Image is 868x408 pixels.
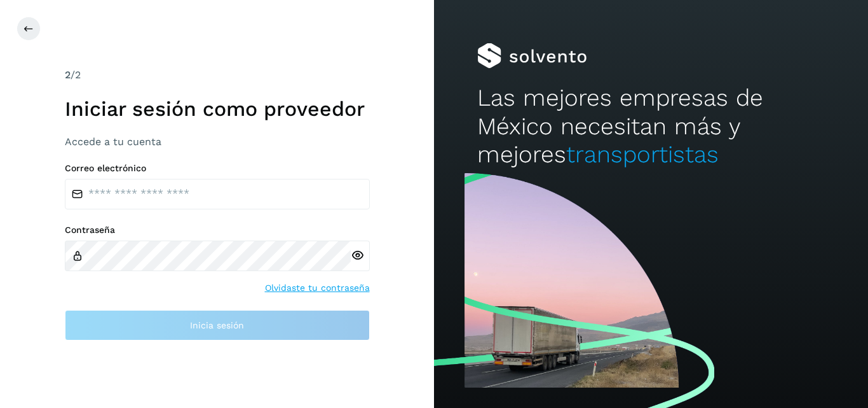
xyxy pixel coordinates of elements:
label: Correo electrónico [65,163,370,174]
button: Inicia sesión [65,310,370,341]
span: 2 [65,69,71,81]
a: Olvidaste tu contraseña [265,281,370,295]
h2: Las mejores empresas de México necesitan más y mejores [477,84,824,169]
span: Inicia sesión [190,321,244,330]
div: /2 [65,67,370,83]
span: transportistas [566,141,719,168]
label: Contraseña [65,225,370,236]
h3: Accede a tu cuenta [65,136,370,148]
h1: Iniciar sesión como proveedor [65,97,370,121]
